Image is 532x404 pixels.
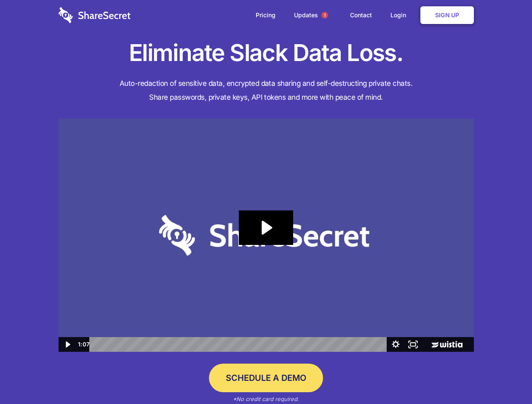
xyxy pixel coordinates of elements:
a: Login [382,2,419,28]
h4: Auto-redaction of sensitive data, encrypted data sharing and self-destructing private chats. Shar... [59,77,474,104]
img: logo-wordmark-white-trans-d4663122ce5f474addd5e946df7df03e33cb6a1c49d2221995e7729f52c070b2.svg [59,7,131,23]
img: Sharesecret [59,119,474,352]
iframe: Drift Widget Chat Controller [490,362,522,394]
a: Pricing [247,2,284,28]
a: Contact [342,2,380,28]
button: Play Video [59,337,76,352]
h1: Eliminate Slack Data Loss. [59,38,474,68]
